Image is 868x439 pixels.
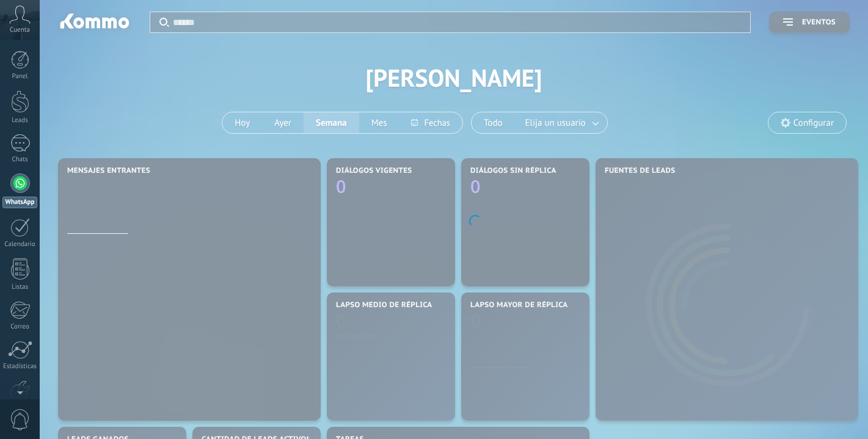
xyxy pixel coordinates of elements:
[2,117,38,125] div: Leads
[2,156,38,164] div: Chats
[2,323,38,331] div: Correo
[10,26,30,34] span: Cuenta
[2,363,38,371] div: Estadísticas
[2,283,38,291] div: Listas
[2,197,37,208] div: WhatsApp
[2,73,38,81] div: Panel
[2,241,38,249] div: Calendario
